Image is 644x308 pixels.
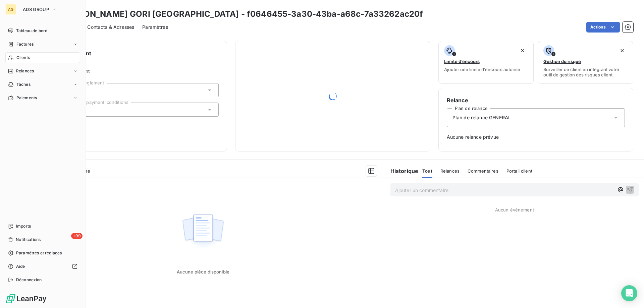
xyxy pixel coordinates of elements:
span: Contacts & Adresses [87,24,134,30]
span: Clients [16,55,30,61]
span: Aide [16,263,25,269]
h6: Informations client [41,49,219,57]
a: Aide [5,261,80,272]
span: Portail client [506,168,532,174]
span: Tâches [16,81,31,87]
span: Relances [440,168,460,174]
span: ADS GROUP [23,7,49,12]
span: Aucune pièce disponible [177,269,229,274]
span: Notifications [16,237,41,243]
span: Paiements [16,95,37,101]
h6: Relance [447,96,625,104]
img: Empty state [181,210,224,252]
h6: Historique [385,167,419,175]
img: Logo LeanPay [5,293,47,304]
button: Limite d’encoursAjouter une limite d’encours autorisé [438,41,534,84]
span: Plan de relance GENERAL [452,114,511,121]
span: Gestion du risque [543,59,581,64]
span: Tableau de bord [16,28,47,34]
span: Paramètres et réglages [16,250,62,256]
span: Propriétés Client [54,68,219,78]
span: Surveiller ce client en intégrant votre outil de gestion des risques client. [543,67,628,77]
span: Commentaires [468,168,498,174]
span: Limite d’encours [444,59,480,64]
div: AG [5,4,16,15]
button: Actions [586,22,620,33]
span: Imports [16,223,31,229]
div: Open Intercom Messenger [621,285,637,301]
span: Ajouter une limite d’encours autorisé [444,67,520,72]
span: Tout [422,168,432,174]
h3: [PERSON_NAME] GORI [GEOGRAPHIC_DATA] - f0646455-3a30-43ba-a68c-7a33262ac20f [59,8,423,20]
span: +99 [71,233,83,239]
span: Factures [16,41,34,47]
span: Paramètres [142,24,168,30]
span: Aucun évènement [495,207,534,212]
span: Relances [16,68,34,74]
button: Gestion du risqueSurveiller ce client en intégrant votre outil de gestion des risques client. [538,41,633,84]
span: Déconnexion [16,277,42,283]
span: Aucune relance prévue [447,134,625,140]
